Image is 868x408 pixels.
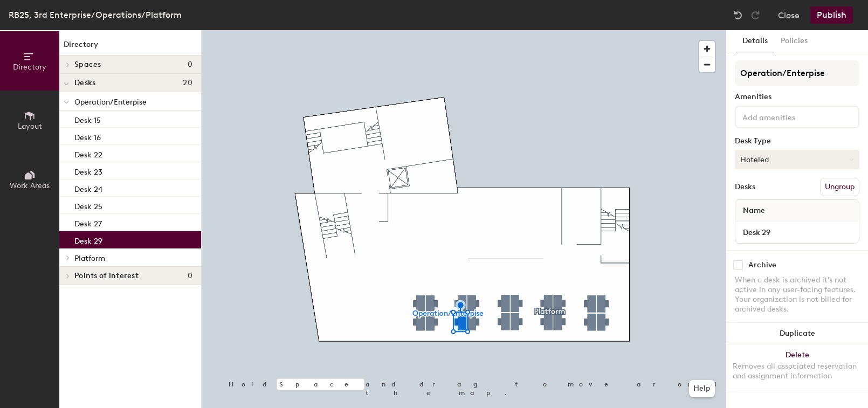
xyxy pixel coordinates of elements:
[59,39,201,56] h1: Directory
[74,199,102,211] p: Desk 25
[74,130,101,142] p: Desk 16
[13,63,46,72] span: Directory
[74,98,147,107] span: Operation/Enterpise
[735,150,859,169] button: Hoteled
[74,147,102,160] p: Desk 22
[18,122,42,131] span: Layout
[778,6,800,24] button: Close
[74,272,139,280] span: Points of interest
[750,10,761,20] img: Redo
[735,137,859,146] div: Desk Type
[774,30,814,52] button: Policies
[736,30,774,52] button: Details
[74,164,102,177] p: Desk 23
[74,233,102,246] p: Desk 29
[735,183,755,191] div: Desks
[188,60,192,69] span: 0
[183,79,192,87] span: 20
[74,254,105,263] span: Platform
[733,362,862,381] div: Removes all associated reservation and assignment information
[810,6,853,24] button: Publish
[726,323,868,344] button: Duplicate
[738,201,770,220] span: Name
[820,178,859,196] button: Ungroup
[738,225,857,240] input: Unnamed desk
[733,10,743,20] img: Undo
[74,182,102,194] p: Desk 24
[748,261,776,269] div: Archive
[74,216,102,229] p: Desk 27
[689,380,715,397] button: Help
[9,8,182,22] div: RB25, 3rd Enterprise/Operations/Platform
[735,275,859,314] div: When a desk is archived it's not active in any user-facing features. Your organization is not bil...
[740,110,837,123] input: Add amenities
[74,79,95,87] span: Desks
[726,344,868,392] button: DeleteRemoves all associated reservation and assignment information
[188,272,192,280] span: 0
[735,93,859,101] div: Amenities
[10,181,50,190] span: Work Areas
[74,113,101,125] p: Desk 15
[74,60,101,69] span: Spaces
